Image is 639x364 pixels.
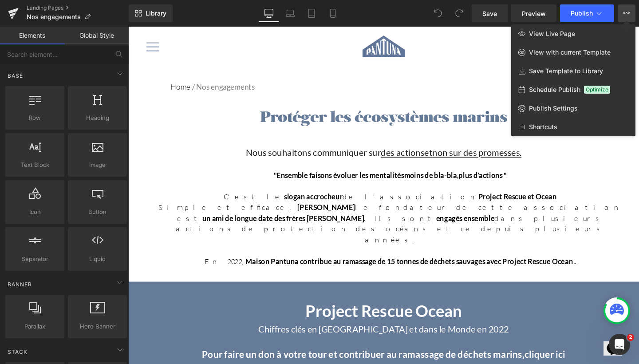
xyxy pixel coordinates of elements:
strong: [PERSON_NAME] [178,185,238,194]
a: Preview [511,4,556,22]
span: Heading [71,113,124,123]
span: . [412,127,414,138]
span: C'est le [100,174,164,183]
button: Redo [450,4,468,22]
span: 2 [627,334,634,341]
a: Ouvrir la modale de recherche [446,9,470,34]
a: Home [44,57,65,69]
span: Save Template to Library [529,67,603,75]
div: Chiffres clés en [GEOGRAPHIC_DATA] et dans le Monde en 2022 [9,309,528,325]
span: non sur des promesses [320,127,412,138]
span: Parallax [8,322,62,331]
a: Ouvrir la modale du panier [499,9,524,34]
span: Image [71,160,124,170]
span: Schedule Publish [529,86,580,94]
span: Liquid [71,254,124,264]
span: Save [482,9,497,18]
a: Aller à la page du compte [472,9,497,34]
span: et [312,127,320,138]
a: cliquer ici [417,338,460,350]
a: Global Style [64,27,129,44]
span: Preview [522,9,546,18]
button: Publish [560,4,614,22]
strong: engagés ensemble [324,197,385,206]
span: plus d’actions " [347,151,398,161]
strong: slogan accrocheur [164,174,225,183]
nav: breadcrumbs [44,51,537,75]
strong: un ami de longue date des frères [PERSON_NAME] [78,197,248,206]
button: Undo [429,4,447,22]
h1: Protéger les écosystèmes marins [9,83,528,107]
span: Publish [571,10,593,17]
span: Optimize [584,86,610,94]
p: Simple et efficace! le fondateur de cette association est . Ils sont dans plusieurs actions de pr... [23,184,528,229]
span: Nous souhaitons communiquer sur [124,127,266,138]
span: Banner [7,280,33,289]
span: Base [7,71,24,80]
span: Shortcuts [529,123,557,131]
a: New Library [129,4,173,22]
span: Nos engagements [27,13,81,20]
a: Landing Pages [27,4,129,12]
button: Ouvrir le menu modal [13,9,38,34]
iframe: Intercom live chat [609,334,630,355]
iframe: chat widget [500,319,528,346]
span: View Live Page [529,30,575,38]
h2: Project Rescue Ocean [9,289,528,309]
p: En 2022, [23,241,528,253]
span: de l'association [225,174,368,183]
span: Library [146,9,166,17]
span: Button [71,207,124,217]
span: moins de bla-bla, [290,151,347,161]
span: Publish Settings [529,104,578,112]
span: View with current Template [529,48,611,56]
a: Mobile [322,4,343,22]
span: Row [8,113,62,123]
a: Laptop [280,4,301,22]
span: des actions [266,127,312,138]
span: Hero Banner [71,322,124,331]
strong: Project Rescue et Ocean [368,174,450,183]
span: Icon [8,207,62,217]
span: Separator [8,254,62,264]
a: Tablet [301,4,322,22]
a: maison pantuna [246,9,291,34]
strong: Maison Pantuna contribue au ramassage de 15 tonnes de déchets sauvages avec Project Rescue Ocean . [123,242,471,251]
strong: "Ensemble faisons évoluer les mentalités [153,151,398,161]
button: View Live PageView with current TemplateSave Template to LibrarySchedule PublishOptimizePublish S... [618,4,635,22]
span: / [65,57,71,69]
span: Text Block [8,160,62,170]
span: Stack [7,348,28,356]
a: Desktop [258,4,280,22]
img: Maison Pantuna : chaussures eco responsable [246,9,291,34]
